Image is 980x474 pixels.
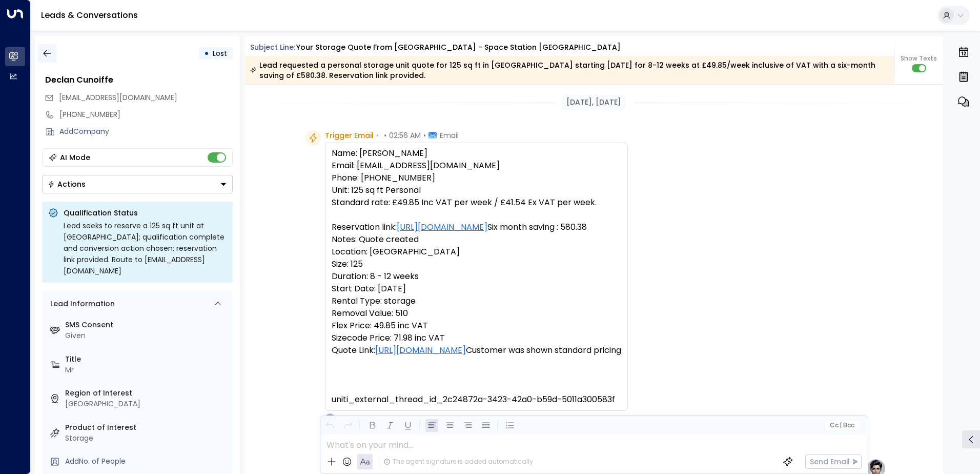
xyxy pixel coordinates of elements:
[65,365,229,376] div: Mr
[397,221,487,233] a: [URL][DOMAIN_NAME]
[325,413,335,423] div: O
[250,60,888,81] div: Lead requested a personal storage unit quote for 125 sq ft in [GEOGRAPHIC_DATA] starting [DATE] f...
[829,422,854,429] span: Cc Bcc
[65,354,229,365] label: Title
[64,220,227,276] div: Lead seeks to reserve a 125 sq ft unit at [GEOGRAPHIC_DATA]; qualification complete and conversio...
[42,175,233,193] button: Actions
[65,320,229,330] label: SMS Consent
[423,130,426,141] span: •
[383,457,533,466] div: The agent signature is added automatically
[325,130,374,141] span: Trigger Email
[213,48,227,58] span: Lost
[65,422,229,433] label: Product of Interest
[65,456,229,467] div: AddNo. of People
[47,299,115,309] div: Lead Information
[296,42,621,53] div: Your storage quote from [GEOGRAPHIC_DATA] - Space Station [GEOGRAPHIC_DATA]
[42,175,233,193] div: Button group with a nested menu
[341,419,354,432] button: Redo
[60,152,90,163] div: AI Mode
[376,130,379,141] span: •
[825,421,858,430] button: Cc|Bcc
[250,42,295,52] span: Subject Line:
[59,126,233,137] div: AddCompany
[65,388,229,399] label: Region of Interest
[323,419,336,432] button: Undo
[332,147,621,406] pre: Name: [PERSON_NAME] Email: [EMAIL_ADDRESS][DOMAIN_NAME] Phone: [PHONE_NUMBER] Unit: 125 sq ft Per...
[389,130,421,141] span: 02:56 AM
[59,109,233,120] div: [PHONE_NUMBER]
[840,422,842,429] span: |
[65,330,229,341] div: Given
[384,130,386,141] span: •
[59,92,177,103] span: [EMAIL_ADDRESS][DOMAIN_NAME]
[41,9,138,21] a: Leads & Conversations
[64,208,227,218] p: Qualification Status
[45,74,233,86] div: Declan Cunoiffe
[65,399,229,409] div: [GEOGRAPHIC_DATA]
[440,130,459,141] span: Email
[204,44,209,63] div: •
[59,92,177,103] span: dc.concepts95@gmail.com
[375,344,466,357] a: [URL][DOMAIN_NAME]
[901,54,937,63] span: Show Texts
[65,433,229,444] div: Storage
[562,95,625,110] div: [DATE], [DATE]
[48,180,86,189] div: Actions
